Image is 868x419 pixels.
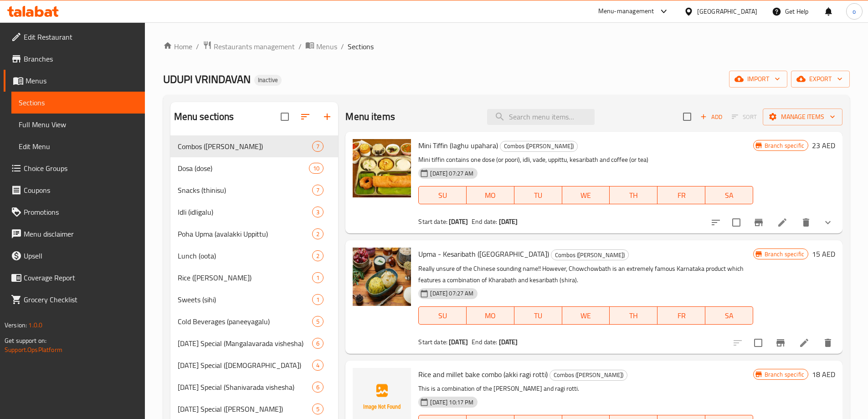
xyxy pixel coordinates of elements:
span: Full Menu View [19,119,138,130]
span: Snacks (thinisu) [178,185,313,196]
span: Poha Upma (avalakki Uppittu) [178,228,313,239]
svg: Show Choices [822,217,833,228]
button: TH [610,306,657,325]
span: Upma - Kesaribath ([GEOGRAPHIC_DATA]) [418,247,549,261]
div: Lunch (oota)2 [170,245,339,267]
span: Menus [26,75,138,86]
span: Sweets (sihi) [178,294,313,305]
span: [DATE] Special (Mangalavarada vishesha) [178,338,313,349]
span: 6 [313,339,323,348]
span: 7 [313,186,323,195]
div: Cold Beverages (paneeyagalu)5 [170,310,339,332]
button: SA [705,186,753,204]
span: FR [661,309,702,322]
a: Full Menu View [11,114,145,135]
button: TU [514,306,562,325]
span: 7 [313,142,323,151]
div: items [312,338,324,349]
span: 1 [313,295,323,304]
span: Sort sections [294,106,316,128]
a: Restaurants management [203,41,295,52]
nav: breadcrumb [163,41,850,52]
span: Mini Tiffin (laghu upahara) [418,139,498,152]
div: items [312,360,324,371]
span: Sections [348,41,374,52]
span: Branch specific [761,141,808,150]
a: Edit menu item [777,217,788,228]
span: 1 [313,274,323,282]
span: End date: [472,216,497,228]
a: Support.OpsPlatform [5,344,62,356]
span: 1.0.0 [28,319,42,331]
span: Upsell [24,250,138,261]
button: TU [514,186,562,204]
p: This is a combination of the [PERSON_NAME] and ragi rotti. [418,383,753,394]
span: Combos ([PERSON_NAME]) [500,141,577,151]
span: [DATE] Special (Shanivarada vishesha) [178,382,313,393]
button: delete [817,332,839,354]
p: Really unsure of the Chinese sounding name!! However, Chowchowbath is an extremely famous Karnata... [418,263,753,286]
span: 2 [313,230,323,238]
a: Promotions [4,201,145,223]
div: Dosa (dose)10 [170,157,339,179]
span: Get support on: [5,335,46,347]
span: Grocery Checklist [24,294,138,305]
b: [DATE] [499,216,518,228]
div: [DATE] Special (Shanivarada vishesha)6 [170,376,339,398]
p: Mini tiffin contains one dose (or poori), idli, vade, uppittu, kesaribath and coffee (or tea) [418,154,753,166]
span: TU [518,189,559,202]
span: 2 [313,252,323,260]
span: Edit Menu [19,141,138,152]
button: Manage items [763,109,842,125]
span: FR [661,189,702,202]
div: Menu-management [598,6,654,17]
span: WE [566,189,606,202]
a: Branches [4,48,145,70]
div: Combos (jodi) [550,370,627,381]
h6: 15 AED [812,248,835,260]
div: Poha Upma (avalakki Uppittu)2 [170,223,339,245]
div: Inactive [254,75,282,86]
span: 3 [313,208,323,217]
span: Menus [316,41,337,52]
span: Manage items [770,111,835,123]
span: Edit Restaurant [24,31,138,42]
div: Rice ([PERSON_NAME])1 [170,267,339,289]
a: Edit menu item [799,337,810,348]
span: export [798,73,842,85]
button: MO [467,186,514,204]
h2: Menu items [345,110,395,124]
button: export [791,71,850,88]
a: Grocery Checklist [4,289,145,310]
span: import [736,73,780,85]
span: Rice and millet bake combo (akki ragi rotti) [418,367,548,381]
span: SA [709,309,750,322]
a: Coverage Report [4,267,145,289]
button: Branch-specific-item [770,332,791,354]
button: MO [467,306,514,325]
span: TU [518,309,559,322]
span: Coverage Report [24,272,138,283]
span: Cold Beverages (paneeyagalu) [178,316,313,327]
b: [DATE] [499,336,518,348]
button: import [729,71,787,88]
span: Lunch (oota) [178,250,313,261]
span: Branch specific [761,250,808,259]
a: Edit Restaurant [4,26,145,48]
span: Coupons [24,185,138,196]
span: Idli (idligalu) [178,207,313,217]
span: Branches [24,53,138,64]
span: Menu disclaimer [24,228,138,239]
button: SA [705,306,753,325]
a: Sections [11,92,145,114]
a: Coupons [4,179,145,201]
span: 5 [313,405,323,414]
span: Select to update [727,213,746,232]
div: [DATE] Special (Mangalavarada vishesha)6 [170,332,339,354]
span: Branch specific [761,370,808,379]
a: Choice Groups [4,157,145,179]
button: SU [418,306,467,325]
span: Start date: [418,336,447,348]
div: Rice (Anna) [178,272,313,283]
